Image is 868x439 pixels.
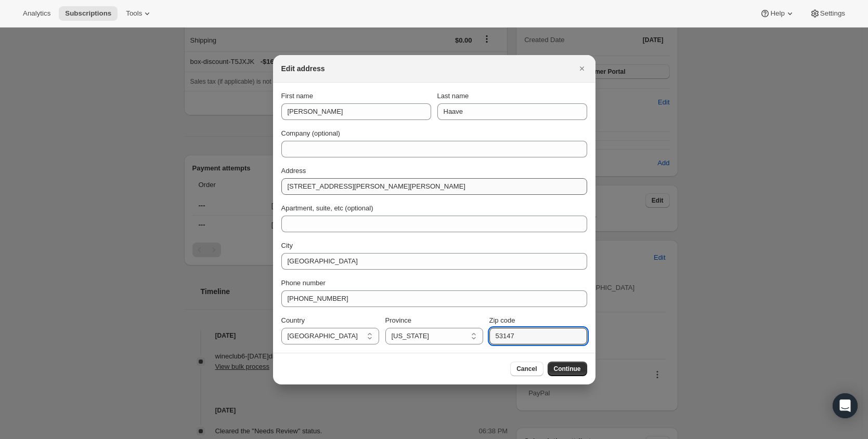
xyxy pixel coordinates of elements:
button: Subscriptions [59,6,118,21]
span: First name [281,92,313,100]
span: Help [770,9,784,18]
span: Cancel [516,365,537,373]
span: Phone number [281,279,326,287]
span: Province [385,316,412,324]
span: Tools [126,9,142,18]
button: Help [754,6,801,21]
button: Tools [120,6,159,21]
span: Apartment, suite, etc (optional) [281,204,373,212]
span: Zip code [489,316,515,324]
button: Continue [548,362,587,376]
button: Settings [804,6,851,21]
span: Analytics [23,9,50,18]
div: Open Intercom Messenger [833,393,858,418]
button: Analytics [17,6,57,21]
span: Last name [437,92,469,100]
span: Country [281,316,305,324]
span: Subscriptions [65,9,111,18]
span: Company (optional) [281,129,340,137]
span: Address [281,167,306,175]
span: Settings [820,9,845,18]
span: Continue [554,365,581,373]
button: Close [575,61,589,76]
h2: Edit address [281,63,325,74]
span: City [281,242,293,249]
button: Cancel [510,362,543,376]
